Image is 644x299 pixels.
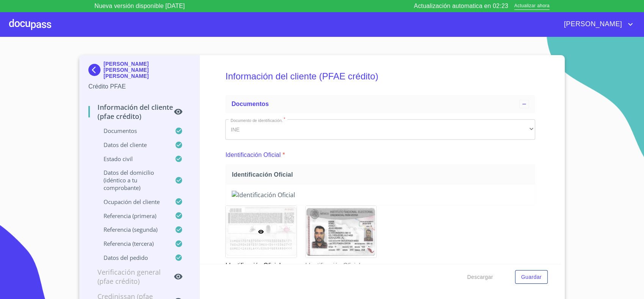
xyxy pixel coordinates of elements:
[88,155,175,163] p: Estado Civil
[88,240,175,247] p: Referencia (tercera)
[514,2,550,10] span: Actualizar ahora
[515,270,548,284] button: Guardar
[225,258,296,270] p: Identificación Oficial
[94,2,185,11] p: Nueva versión disponible [DATE]
[225,61,535,92] h5: Información del cliente (PFAE crédito)
[225,119,535,140] div: INE
[88,141,175,149] p: Datos del cliente
[88,82,190,91] p: Crédito PFAE
[88,64,104,76] img: Docupass spot blue
[464,270,496,284] button: Descargar
[88,226,175,233] p: Referencia (segunda)
[88,61,190,82] div: [PERSON_NAME] [PERSON_NAME] [PERSON_NAME]
[232,171,532,179] span: Identificación Oficial
[306,206,376,258] img: Identificación Oficial
[88,198,175,206] p: Ocupación del Cliente
[231,101,269,107] span: Documentos
[88,254,175,261] p: Datos del pedido
[88,212,175,220] p: Referencia (primera)
[558,18,626,30] span: [PERSON_NAME]
[225,150,281,160] p: Identificación Oficial
[88,127,175,134] p: Documentos
[521,272,542,282] span: Guardar
[104,61,190,79] p: [PERSON_NAME] [PERSON_NAME] [PERSON_NAME]
[88,169,175,191] p: Datos del domicilio (idéntico a tu comprobante)
[232,191,529,199] img: Identificación Oficial
[558,18,635,30] button: account of current user
[88,103,174,121] p: Información del cliente (PFAE crédito)
[414,2,508,11] p: Actualización automatica en 02:23
[88,267,174,286] p: Verificación general (PFAE crédito)
[305,258,376,270] p: Identificación Oficial
[467,272,493,282] span: Descargar
[225,95,535,113] div: Documentos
